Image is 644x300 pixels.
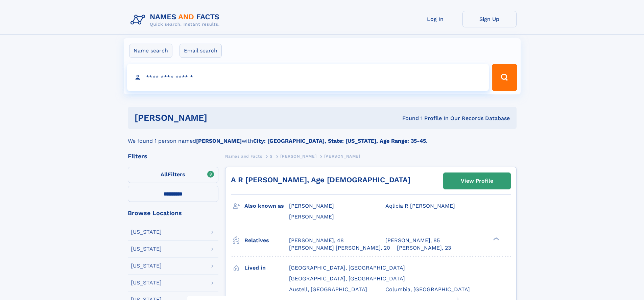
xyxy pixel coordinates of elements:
h1: [PERSON_NAME] [135,114,305,122]
b: [PERSON_NAME] [196,138,242,144]
label: Filters [128,167,218,183]
div: Found 1 Profile In Our Records Database [305,115,510,122]
span: Aqlicia R [PERSON_NAME] [385,203,455,209]
span: S [270,154,273,159]
div: Browse Locations [128,210,218,216]
label: Email search [180,44,222,58]
div: ❯ [492,236,500,241]
a: [PERSON_NAME] [280,152,316,160]
a: S [270,152,273,160]
a: Log In [408,11,462,27]
div: [US_STATE] [131,229,162,235]
span: [PERSON_NAME] [289,213,334,220]
span: [PERSON_NAME] [289,203,334,209]
b: City: [GEOGRAPHIC_DATA], State: [US_STATE], Age Range: 35-45 [253,138,426,144]
span: Austell, [GEOGRAPHIC_DATA] [289,286,367,293]
h3: Relatives [244,235,289,246]
a: View Profile [444,173,510,189]
div: [US_STATE] [131,280,162,285]
span: [GEOGRAPHIC_DATA], [GEOGRAPHIC_DATA] [289,264,405,271]
a: [PERSON_NAME], 85 [385,237,440,244]
h3: Also known as [244,200,289,212]
span: All [161,171,168,178]
a: A R [PERSON_NAME], Age [DEMOGRAPHIC_DATA] [231,176,410,184]
span: [PERSON_NAME] [280,154,316,159]
label: Name search [129,44,172,58]
div: View Profile [461,173,493,189]
div: [US_STATE] [131,263,162,269]
button: Search Button [492,64,517,91]
img: Logo Names and Facts [128,11,225,29]
span: [PERSON_NAME] [324,154,360,159]
div: Filters [128,153,218,159]
a: [PERSON_NAME] [PERSON_NAME], 20 [289,244,390,252]
span: Columbia, [GEOGRAPHIC_DATA] [385,286,470,293]
h3: Lived in [244,262,289,274]
span: [GEOGRAPHIC_DATA], [GEOGRAPHIC_DATA] [289,275,405,282]
div: We found 1 person named with . [128,129,517,145]
a: [PERSON_NAME], 48 [289,237,344,244]
a: [PERSON_NAME], 23 [397,244,451,252]
input: search input [127,64,489,91]
a: Sign Up [462,11,517,27]
div: [US_STATE] [131,246,162,252]
a: Names and Facts [225,152,262,160]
